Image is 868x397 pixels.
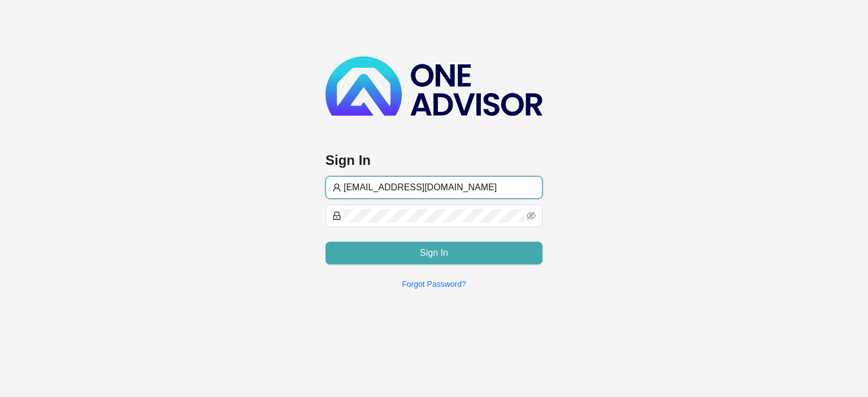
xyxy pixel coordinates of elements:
h3: Sign In [325,151,542,169]
span: lock [332,211,341,220]
span: Sign In [420,246,448,260]
a: Forgot Password? [402,280,466,289]
button: Sign In [325,242,542,264]
span: user [332,183,341,192]
img: b89e593ecd872904241dc73b71df2e41-logo-dark.svg [325,56,542,116]
input: Username [344,181,536,194]
span: eye-invisible [527,211,536,220]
